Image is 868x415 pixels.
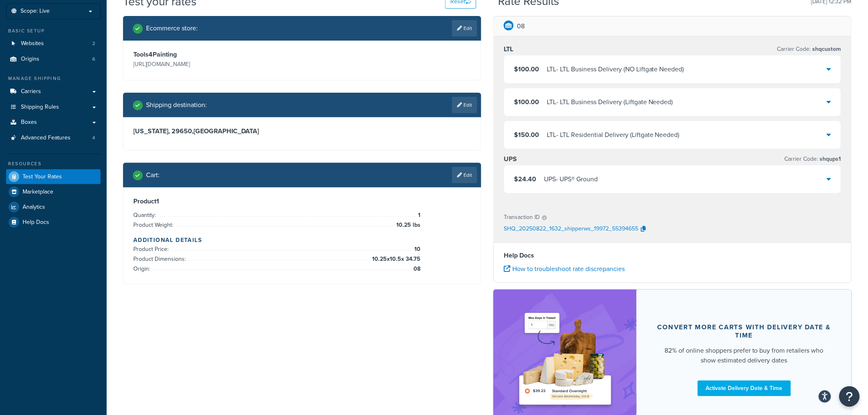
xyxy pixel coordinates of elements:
[656,346,832,365] div: 82% of online shoppers prefer to buy from retailers who show estimated delivery dates
[133,236,471,244] h4: Additional Details
[411,264,420,274] span: 08
[514,174,536,184] span: $24.40
[514,130,539,139] span: $150.00
[133,265,152,273] span: Origin:
[92,56,95,63] span: 6
[504,212,540,223] p: Transaction ID
[133,59,300,70] p: [URL][DOMAIN_NAME]
[21,40,44,47] span: Websites
[6,115,101,130] a: Boxes
[6,130,101,146] li: Advanced Features
[6,185,101,199] a: Marketplace
[504,223,638,235] p: SHQ_20250822_1632_shipperws_19972_55394655
[21,56,39,63] span: Origins
[133,50,300,59] h3: Tools4Painting
[146,171,160,179] h2: Cart :
[504,45,513,53] h3: LTL
[452,97,477,113] a: Edit
[504,264,625,274] a: How to troubleshoot rate discrepancies
[811,45,841,53] span: shqcustom
[6,200,101,214] a: Analytics
[21,88,41,95] span: Carriers
[504,251,841,260] h4: Help Docs
[6,160,101,167] div: Resources
[785,153,841,165] p: Carrier Code:
[6,84,101,99] a: Carriers
[547,96,673,108] div: LTL - LTL Business Delivery (Liftgate Needed)
[6,52,101,67] a: Origins6
[517,21,525,32] p: 08
[547,129,680,141] div: LTL - LTL Residential Delivery (Liftgate Needed)
[6,130,101,146] a: Advanced Features4
[23,204,45,211] span: Analytics
[6,100,101,115] a: Shipping Rules
[146,101,207,109] h2: Shipping destination :
[133,255,188,263] span: Product Dimensions:
[6,27,101,34] div: Basic Setup
[818,155,841,163] span: shqups1
[504,155,517,163] h3: UPS
[452,167,477,183] a: Edit
[133,197,471,205] h3: Product 1
[544,173,598,185] div: UPS - UPS® Ground
[416,210,420,220] span: 1
[21,119,37,126] span: Boxes
[394,220,420,230] span: 10.25 lbs
[6,75,101,82] div: Manage Shipping
[514,97,539,107] span: $100.00
[412,244,420,254] span: 10
[23,173,62,180] span: Test Your Rates
[146,25,198,32] h2: Ecommerce store :
[21,8,50,15] span: Scope: Live
[21,104,59,111] span: Shipping Rules
[656,323,832,340] div: Convert more carts with delivery date & time
[514,64,539,74] span: $100.00
[133,211,158,219] span: Quantity:
[698,381,791,396] a: Activate Delivery Date & Time
[452,20,477,36] a: Edit
[777,43,841,55] p: Carrier Code:
[6,169,101,184] a: Test Your Rates
[21,135,71,141] span: Advanced Features
[92,135,95,141] span: 4
[547,64,684,75] div: LTL - LTL Business Delivery (NO Liftgate Needed)
[6,36,101,51] a: Websites2
[133,221,175,229] span: Product Weight:
[23,219,49,226] span: Help Docs
[839,386,860,407] button: Open Resource Center
[6,52,101,67] li: Origins
[6,36,101,51] li: Websites
[133,245,171,253] span: Product Price:
[133,127,471,135] h3: [US_STATE], 29650 , [GEOGRAPHIC_DATA]
[92,40,95,47] span: 2
[6,215,101,230] a: Help Docs
[23,189,53,196] span: Marketplace
[370,254,420,264] span: 10.25 x 10.5 x 34.75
